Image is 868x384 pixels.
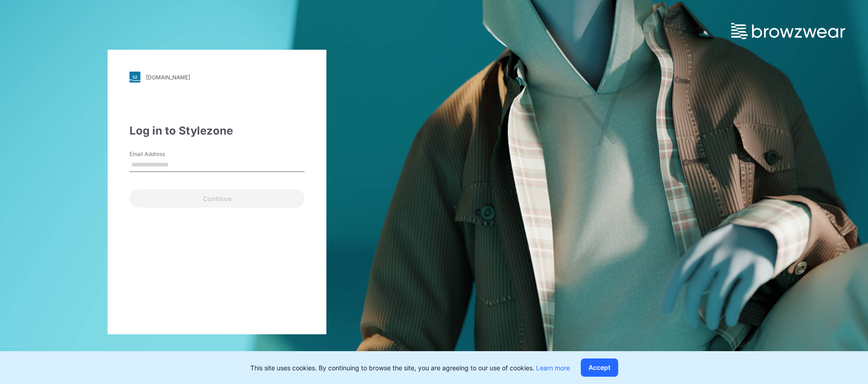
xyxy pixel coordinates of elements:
img: stylezone-logo.562084cfcfab977791bfbf7441f1a819.svg [129,72,140,83]
img: browzwear-logo.e42bd6dac1945053ebaf764b6aa21510.svg [731,23,845,39]
label: Email Address [129,150,193,158]
a: [DOMAIN_NAME] [129,72,305,83]
a: Learn more [536,364,570,372]
div: [DOMAIN_NAME] [146,74,190,81]
div: Log in to Stylezone [129,123,305,139]
p: This site uses cookies. By continuing to browse the site, you are agreeing to our use of cookies. [250,363,570,373]
button: Accept [581,358,618,377]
